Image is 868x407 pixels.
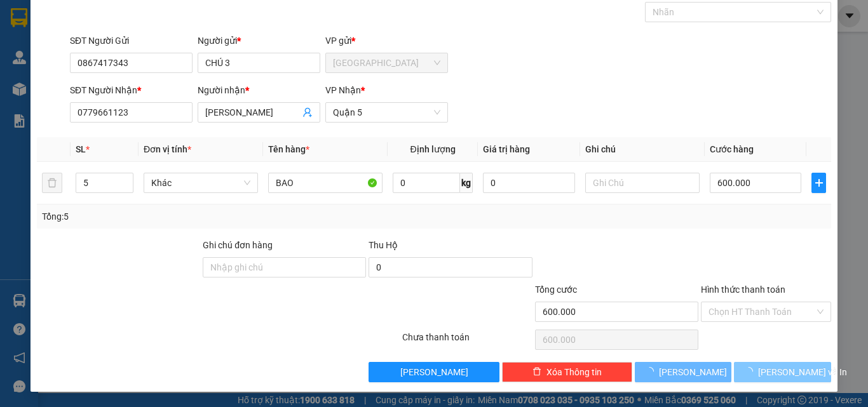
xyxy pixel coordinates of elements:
[812,178,825,188] span: plus
[76,144,86,154] span: SL
[70,34,193,48] div: SĐT Người Gửi
[10,80,142,95] div: 30.000
[811,173,826,193] button: plus
[198,34,320,48] div: Người gửi
[532,367,541,377] span: delete
[483,144,530,154] span: Giá trị hàng
[333,53,440,72] span: Ninh Hòa
[502,362,632,382] button: deleteXóa Thông tin
[198,83,320,97] div: Người nhận
[546,365,602,379] span: Xóa Thông tin
[203,240,273,250] label: Ghi chú đơn hàng
[302,107,313,117] span: user-add
[268,144,309,154] span: Tên hàng
[149,41,238,59] div: 0938646822
[535,284,577,295] span: Tổng cước
[659,365,727,379] span: [PERSON_NAME]
[203,257,366,277] input: Ghi chú đơn hàng
[369,240,398,250] span: Thu Hộ
[734,362,831,382] button: [PERSON_NAME] và In
[400,365,468,379] span: [PERSON_NAME]
[10,81,48,95] span: Đã thu :
[401,330,534,352] div: Chưa thanh toán
[325,34,448,48] div: VP gửi
[149,26,238,41] div: LỘC
[369,362,499,382] button: [PERSON_NAME]
[11,39,140,55] div: MiHi
[149,12,179,25] span: Nhận:
[758,365,847,379] span: [PERSON_NAME] và In
[70,83,193,97] div: SĐT Người Nhận
[42,210,336,224] div: Tổng: 5
[710,144,754,154] span: Cước hàng
[11,11,31,24] span: Gửi:
[325,85,361,95] span: VP Nhận
[585,173,700,193] input: Ghi Chú
[333,103,440,122] span: Quận 5
[744,367,758,376] span: loading
[645,367,659,376] span: loading
[149,11,238,26] div: Quận 5
[483,173,574,193] input: 0
[11,55,140,72] div: 0798666179
[410,144,455,154] span: Định lượng
[151,173,250,192] span: Khác
[460,173,473,193] span: kg
[144,144,191,154] span: Đơn vị tính
[42,173,62,193] button: delete
[635,362,732,382] button: [PERSON_NAME]
[11,11,140,39] div: [GEOGRAPHIC_DATA]
[268,173,383,193] input: VD: Bàn, Ghế
[701,284,785,295] label: Hình thức thanh toán
[580,137,705,162] th: Ghi chú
